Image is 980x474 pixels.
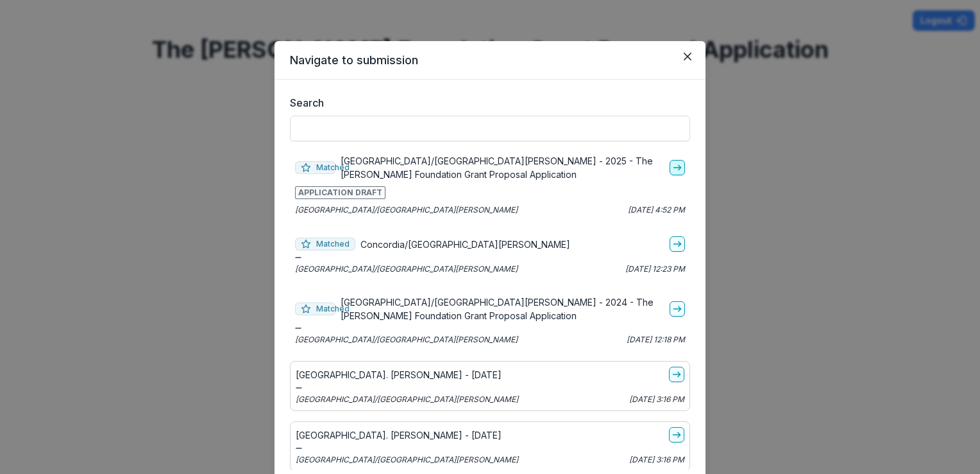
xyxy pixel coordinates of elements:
[290,95,682,110] label: Search
[670,301,685,317] a: go-to
[625,263,685,275] p: [DATE] 12:23 PM
[629,454,684,466] p: [DATE] 3:16 PM
[360,238,570,251] p: Concordia/[GEOGRAPHIC_DATA][PERSON_NAME]
[296,454,518,466] p: [GEOGRAPHIC_DATA]/[GEOGRAPHIC_DATA][PERSON_NAME]
[341,295,664,322] p: [GEOGRAPHIC_DATA]/[GEOGRAPHIC_DATA][PERSON_NAME] - 2024 - The [PERSON_NAME] Foundation Grant Prop...
[295,334,518,346] p: [GEOGRAPHIC_DATA]/[GEOGRAPHIC_DATA][PERSON_NAME]
[296,428,502,442] p: [GEOGRAPHIC_DATA]. [PERSON_NAME] - [DATE]
[275,41,705,80] header: Navigate to submission
[669,367,684,382] a: go-to
[627,334,685,346] p: [DATE] 12:18 PM
[295,204,518,216] p: [GEOGRAPHIC_DATA]/[GEOGRAPHIC_DATA][PERSON_NAME]
[295,186,385,199] span: APPLICATION DRAFT
[296,368,502,382] p: [GEOGRAPHIC_DATA]. [PERSON_NAME] - [DATE]
[295,263,518,275] p: [GEOGRAPHIC_DATA]/[GEOGRAPHIC_DATA][PERSON_NAME]
[629,394,684,405] p: [DATE] 3:16 PM
[670,160,685,175] a: go-to
[295,161,335,174] span: Matched
[677,46,698,67] button: Close
[295,238,355,250] span: Matched
[295,303,335,315] span: Matched
[670,236,685,252] a: go-to
[296,394,518,405] p: [GEOGRAPHIC_DATA]/[GEOGRAPHIC_DATA][PERSON_NAME]
[628,204,685,216] p: [DATE] 4:52 PM
[669,427,684,443] a: go-to
[341,154,664,181] p: [GEOGRAPHIC_DATA]/[GEOGRAPHIC_DATA][PERSON_NAME] - 2025 - The [PERSON_NAME] Foundation Grant Prop...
